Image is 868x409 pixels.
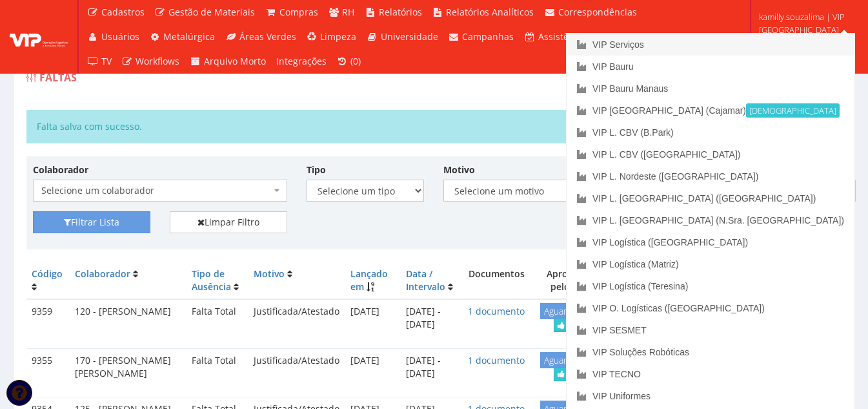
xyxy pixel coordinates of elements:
[350,55,361,67] span: (0)
[567,78,854,100] a: VIP Bauru Manaus
[185,49,271,74] a: Arquivo Morto
[443,163,475,176] label: Motivo
[567,165,854,187] a: VIP L. Nordeste ([GEOGRAPHIC_DATA])
[75,267,130,280] a: Colaborador
[192,267,231,293] a: Tipo de Ausência
[271,49,332,74] a: Integrações
[26,299,70,338] td: 9359
[567,100,854,121] a: VIP [GEOGRAPHIC_DATA] (Cajamar)[DEMOGRAPHIC_DATA]
[117,49,185,74] a: Workflows
[759,10,851,49] span: kamilly.souzalima | VIP [GEOGRAPHIC_DATA] (Cajamar)
[567,385,854,407] a: VIP Uniformes
[567,319,854,341] a: VIP SESMET
[342,6,354,18] span: RH
[567,363,854,385] a: VIP TECNO
[136,55,179,67] span: Workflows
[301,25,362,49] a: Limpeza
[33,211,150,233] button: Filtrar Lista
[746,103,840,118] small: [DEMOGRAPHIC_DATA]
[540,352,596,368] span: Aguardando
[567,187,854,209] a: VIP L. [GEOGRAPHIC_DATA] ([GEOGRAPHIC_DATA])
[33,163,88,176] label: Colaborador
[567,56,854,78] a: VIP Bauru
[345,348,401,386] td: [DATE]
[101,30,139,43] span: Usuários
[540,303,596,319] span: Aguardando
[101,6,145,18] span: Cadastros
[345,299,401,338] td: [DATE]
[468,354,525,366] a: 1 documento
[361,25,443,49] a: Universidade
[101,55,112,67] span: TV
[239,30,296,43] span: Áreas Verdes
[401,299,463,338] td: [DATE] - [DATE]
[567,143,854,165] a: VIP L. CBV ([GEOGRAPHIC_DATA])
[567,209,854,231] a: VIP L. [GEOGRAPHIC_DATA] (N.Sra. [GEOGRAPHIC_DATA])
[187,299,248,338] td: Falta Total
[279,6,318,18] span: Compras
[26,348,70,386] td: 9355
[163,30,215,43] span: Metalúrgica
[468,305,525,317] a: 1 documento
[41,184,271,197] span: Selecione um colaborador
[462,30,514,43] span: Campanhas
[406,267,445,293] a: Data / Intervalo
[530,262,605,299] th: Aprovado pelo RH
[567,121,854,143] a: VIP L. CBV (B.Park)
[33,180,287,202] span: Selecione um colaborador
[567,34,854,56] a: VIP Serviços
[26,110,842,143] div: Falta salva com sucesso.
[204,55,266,67] span: Arquivo Morto
[443,25,520,49] a: Campanhas
[350,267,388,293] a: Lançado em
[567,231,854,253] a: VIP Logística ([GEOGRAPHIC_DATA])
[170,211,287,233] a: Limpar Filtro
[82,25,145,49] a: Usuários
[320,30,356,43] span: Limpeza
[248,299,345,338] td: Justificada/Atestado
[519,25,627,49] a: Assistência Técnica
[379,6,422,18] span: Relatórios
[168,6,255,18] span: Gestão de Materiais
[567,275,854,297] a: VIP Logística (Teresina)
[307,163,326,176] label: Tipo
[446,6,534,18] span: Relatórios Analíticos
[145,25,221,49] a: Metalúrgica
[558,6,637,18] span: Correspondências
[220,25,301,49] a: Áreas Verdes
[254,267,285,280] a: Motivo
[401,348,463,386] td: [DATE] - [DATE]
[32,267,63,280] a: Código
[538,30,622,43] span: Assistência Técnica
[567,341,854,363] a: VIP Soluções Robóticas
[463,262,530,299] th: Documentos
[381,30,438,43] span: Universidade
[82,49,117,74] a: TV
[187,348,248,386] td: Falta Total
[567,297,854,319] a: VIP O. Logísticas ([GEOGRAPHIC_DATA])
[39,70,77,85] span: Faltas
[248,348,345,386] td: Justificada/Atestado
[276,55,327,67] span: Integrações
[70,299,186,338] td: 120 - [PERSON_NAME]
[567,253,854,275] a: VIP Logística (Matriz)
[10,27,68,47] img: logo
[332,49,367,74] a: (0)
[70,348,186,386] td: 170 - [PERSON_NAME] [PERSON_NAME]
